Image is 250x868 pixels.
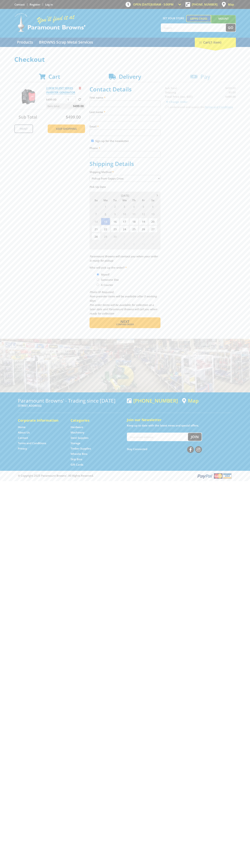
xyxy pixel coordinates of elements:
[90,129,160,136] input: Please enter your email address.
[148,198,157,203] span: Sa
[71,463,83,467] a: Go to the Gift Cards page
[90,170,160,174] label: Shipping Method
[18,436,28,440] a: Go to the Contact page
[161,15,186,21] span: Set your store
[195,38,236,47] div: Cart
[129,210,138,218] span: 11
[129,233,138,240] span: 2
[110,218,120,225] span: 16
[91,198,101,203] span: Su
[48,73,60,80] span: Cart
[18,86,39,107] img: 2.0KW SILENT SERIES INVERTER GENERATOR
[97,284,99,286] input: Please select who will pick up the order.
[110,198,120,203] span: Tu
[90,160,160,167] h2: Shipping Details
[91,233,101,240] span: 28
[110,210,120,218] span: 9
[71,457,82,461] a: Go to the Skip Bins page
[148,240,157,248] span: 11
[127,423,232,428] p: Keep up to date with the latest news and special offers.
[18,441,46,445] a: Go to the Terms and Conditions page
[120,203,129,210] span: 3
[148,225,157,233] span: 27
[101,218,110,225] span: 15
[101,210,110,218] span: 8
[129,203,138,210] span: 4
[120,240,129,248] span: 8
[127,433,188,441] input: Your email address
[91,225,101,233] span: 21
[129,240,138,248] span: 9
[129,218,138,225] span: 18
[90,185,160,189] label: Pick Up Date
[182,398,199,404] a: View a map of Gepps Cross location
[18,403,123,408] p: [STREET_ADDRESS]
[120,218,129,225] span: 17
[90,317,160,328] button: Next Confirm order
[127,398,178,403] div: [PHONE_NUMBER]
[101,203,110,210] span: 1
[46,97,65,102] p: $499.00
[110,233,120,240] span: 30
[91,210,101,218] span: 7
[101,198,110,203] span: Mo
[129,225,138,233] span: 25
[127,417,232,422] h5: Join our Newsletter
[90,146,160,150] label: Phone
[121,194,129,197] span: [DATE]
[14,473,236,479] div: ® Copyright 2025 Paramount Browns'. All Rights Reserved.
[95,139,129,143] label: Sign up for the newsletter
[48,124,85,133] a: Keep Shopping
[101,225,110,233] span: 22
[90,95,160,100] label: First name
[97,323,153,326] span: Confirm order
[139,218,148,225] span: 19
[90,86,160,93] h2: Contact Details
[73,103,84,109] span: $499.00
[91,203,101,210] span: 31
[90,115,160,121] input: Please enter your last name.
[71,418,116,423] h5: Categories
[97,273,99,276] input: Please select who will pick up the order.
[71,425,83,429] a: Go to the Hardware page
[139,203,148,210] span: 5
[211,15,236,29] a: Mount [PERSON_NAME]
[90,110,160,114] label: Last name
[210,40,221,44] span: (1 item)
[30,3,40,6] a: Go to the registration page
[71,441,80,445] a: Go to the Storage page
[91,240,101,248] span: 5
[90,151,160,158] input: Please enter your telephone number.
[119,73,141,80] span: Delivery
[148,210,157,218] span: 13
[71,447,91,450] a: Go to the Timber Supplies page
[186,15,211,22] a: Gepps Cross
[18,431,30,434] a: Go to the About Us page
[133,3,174,6] span: OPEN [DATE]
[110,203,120,210] span: 2
[129,198,138,203] span: Th
[46,86,75,94] a: 2.0KW SILENT SERIES INVERTER GENERATOR
[71,436,88,440] a: Go to the Steel Supplies page
[14,124,33,133] a: Print
[66,114,81,120] span: $499.00
[151,3,174,6] span: 8:00am - 5:00pm
[110,225,120,233] span: 23
[14,38,36,47] a: Go to the Products page
[120,198,129,203] span: We
[139,233,148,240] span: 3
[90,101,160,107] input: Please enter your first name.
[90,124,160,129] label: Email
[14,56,236,63] h1: Checkout
[101,240,110,248] span: 6
[197,473,232,479] img: PayPal, Mastercard, Visa accepted
[18,418,63,423] h5: Corporate Information
[100,282,114,288] label: A Courier
[161,24,226,32] input: Search
[45,3,53,6] a: Log in
[90,255,158,262] em: Paramount Browns will contact you when your order is ready for pickup
[91,218,101,225] span: 14
[139,240,148,248] span: 10
[148,203,157,210] span: 6
[71,431,84,434] a: Go to the Machinery page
